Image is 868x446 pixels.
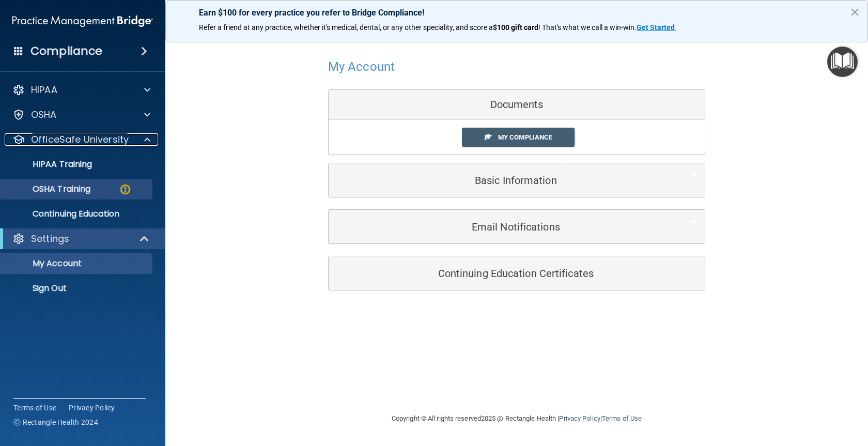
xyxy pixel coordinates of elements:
a: Continuing Education Certificates [336,262,697,285]
span: My Compliance [498,133,552,141]
div: Copyright © All rights reserved 2025 @ Rectangle Health | | [328,402,705,435]
img: warning-circle.0cc9ac19.png [119,183,132,196]
p: OSHA Training [7,184,90,194]
button: Open Resource Center [827,47,858,77]
p: HIPAA Training [7,159,92,170]
p: My Account [7,258,148,269]
span: Refer a friend at any practice, whether it's medical, dental, or any other speciality, and score a [199,23,493,32]
a: Settings [12,233,150,245]
a: Privacy Policy [559,414,600,422]
a: Terms of Use [602,414,642,422]
a: Basic Information [336,168,697,192]
p: Settings [31,233,69,245]
button: Close [850,4,860,20]
a: OfficeSafe University [12,133,150,146]
a: Privacy Policy [69,403,115,413]
strong: $100 gift card [493,23,538,32]
p: Sign Out [7,283,148,294]
p: Continuing Education [7,209,148,219]
p: OSHA [31,109,57,121]
a: Terms of Use [13,403,56,413]
h4: Compliance [30,44,102,58]
p: HIPAA [31,84,57,96]
a: Get Started [637,23,676,32]
a: OSHA [12,109,150,121]
h5: Continuing Education Certificates [336,268,665,279]
h5: Basic Information [336,175,665,186]
h4: My Account [328,60,395,73]
p: Earn $100 for every practice you refer to Bridge Compliance! [199,8,834,18]
div: Documents [329,90,705,120]
span: ! That's what we call a win-win. [538,23,637,32]
a: HIPAA [12,84,150,96]
a: Email Notifications [336,215,697,238]
p: OfficeSafe University [31,133,129,146]
h5: Email Notifications [336,221,665,233]
img: PMB logo [12,11,153,32]
iframe: Drift Widget Chat Controller [816,375,856,414]
strong: Get Started [637,23,675,32]
span: Ⓒ Rectangle Health 2024 [13,417,98,427]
